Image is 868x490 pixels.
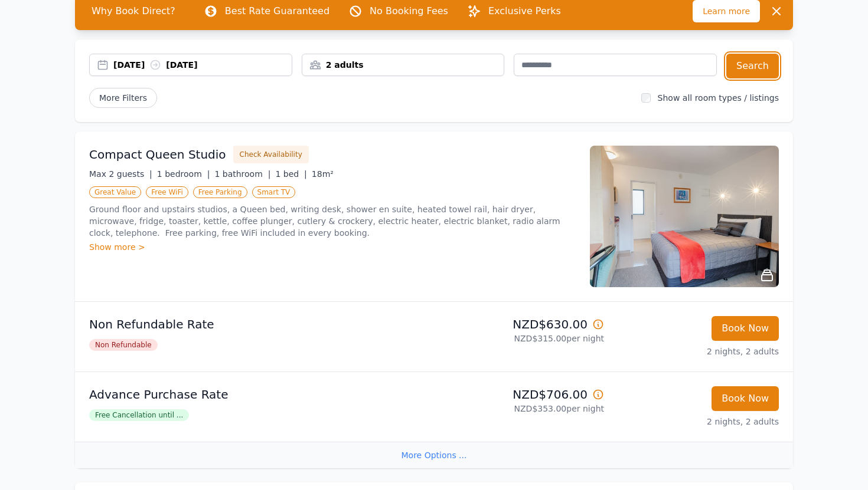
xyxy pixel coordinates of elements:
[89,409,189,421] span: Free Cancellation until ...
[302,59,504,71] div: 2 adults
[614,416,779,427] p: 2 nights, 2 adults
[488,4,561,18] p: Exclusive Perks
[193,186,247,198] span: Free Parking
[233,146,309,163] button: Check Availability
[89,339,158,351] span: Non Refundable
[89,316,429,333] p: Non Refundable Rate
[439,316,604,333] p: NZD$630.00
[439,386,604,403] p: NZD$706.00
[89,386,429,403] p: Advance Purchase Rate
[146,186,188,198] span: Free WiFi
[157,169,210,179] span: 1 bedroom |
[113,59,292,71] div: [DATE] [DATE]
[726,54,779,78] button: Search
[89,146,226,163] h3: Compact Queen Studio
[275,169,306,179] span: 1 bed |
[214,169,270,179] span: 1 bathroom |
[252,186,296,198] span: Smart TV
[75,442,793,468] div: More Options ...
[614,346,779,357] p: 2 nights, 2 adults
[370,4,448,18] p: No Booking Fees
[439,403,604,415] p: NZD$353.00 per night
[439,333,604,344] p: NZD$315.00 per night
[89,88,157,108] span: More Filters
[89,241,576,253] div: Show more >
[712,316,779,341] button: Book Now
[225,4,329,18] p: Best Rate Guaranteed
[89,186,141,198] span: Great Value
[89,203,576,239] p: Ground floor and upstairs studios, a Queen bed, writing desk, shower en suite, heated towel rail,...
[712,386,779,411] button: Book Now
[658,93,779,103] label: Show all room types / listings
[312,169,334,179] span: 18m²
[89,169,152,179] span: Max 2 guests |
